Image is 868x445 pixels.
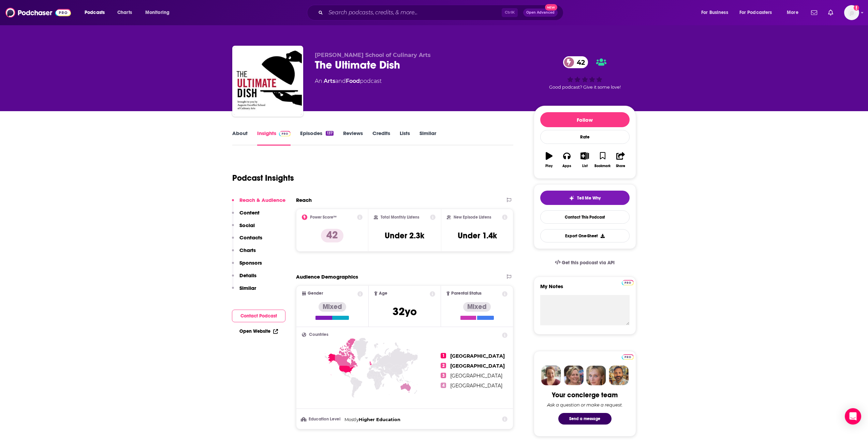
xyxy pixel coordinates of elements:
[549,85,621,90] span: Good podcast? Give it some love!
[540,148,558,172] button: Play
[234,47,302,115] a: The Ultimate Dish
[279,131,291,136] img: Podchaser Pro
[232,272,256,285] button: Details
[315,77,382,85] div: An podcast
[308,291,323,296] span: Gender
[441,353,446,358] span: 1
[393,305,417,318] span: 32 yo
[441,383,446,388] span: 4
[616,164,625,168] div: Share
[381,215,419,220] h2: Total Monthly Listens
[844,5,859,20] img: User Profile
[344,417,359,422] span: Mostly
[239,272,256,279] p: Details
[359,417,400,422] span: Higher Education
[239,259,262,266] p: Sponsors
[313,5,570,20] div: Search podcasts, credits, & more...
[379,291,387,296] span: Age
[454,215,491,220] h2: New Episode Listens
[612,148,629,172] button: Share
[582,164,588,168] div: List
[570,56,588,68] span: 42
[782,7,807,18] button: open menu
[562,260,615,266] span: Get this podcast via API
[343,130,363,146] a: Reviews
[232,130,248,146] a: About
[540,210,630,224] a: Contact This Podcast
[232,222,255,235] button: Social
[300,130,333,146] a: Episodes137
[808,7,820,18] a: Show notifications dropdown
[854,5,859,11] svg: Add a profile image
[326,7,502,18] input: Search podcasts, credits, & more...
[563,56,588,68] a: 42
[609,366,629,385] img: Jon Profile
[451,291,482,296] span: Parental Status
[324,78,335,84] a: Arts
[526,11,555,14] span: Open Advanced
[540,130,630,144] div: Rate
[326,131,333,136] div: 137
[385,231,424,241] h3: Under 2.3k
[622,280,634,285] img: Podchaser Pro
[296,273,358,280] h2: Audience Demographics
[5,6,71,19] img: Podchaser - Follow, Share and Rate Podcasts
[441,373,446,378] span: 3
[562,164,571,168] div: Apps
[622,279,634,285] a: Pro website
[844,5,859,20] button: Show profile menu
[541,366,561,385] img: Sydney Profile
[239,209,260,216] p: Content
[310,215,337,220] h2: Power Score™
[232,310,285,322] button: Contact Podcast
[540,229,630,242] button: Export One-Sheet
[696,7,737,18] button: open menu
[577,195,601,201] span: Tell Me Why
[845,408,861,425] div: Open Intercom Messenger
[545,4,557,11] span: New
[569,195,574,201] img: tell me why sparkle
[257,130,291,146] a: InsightsPodchaser Pro
[145,8,170,17] span: Monitoring
[141,7,178,18] button: open menu
[844,5,859,20] span: Logged in as jinastanfill
[534,52,636,94] div: 42Good podcast? Give it some love!
[296,197,312,203] h2: Reach
[586,366,606,385] img: Jules Profile
[547,402,623,407] div: Ask a question or make a request.
[117,8,132,17] span: Charts
[540,191,630,205] button: tell me why sparkleTell Me Why
[232,285,256,297] button: Similar
[319,302,346,312] div: Mixed
[420,130,436,146] a: Similar
[239,222,255,228] p: Social
[80,7,114,18] button: open menu
[232,209,260,222] button: Content
[239,197,285,203] p: Reach & Audience
[622,354,634,360] img: Podchaser Pro
[113,7,136,18] a: Charts
[502,8,518,17] span: Ctrl K
[232,259,262,272] button: Sponsors
[232,197,285,209] button: Reach & Audience
[564,366,584,385] img: Barbara Profile
[232,234,262,247] button: Contacts
[239,247,256,253] p: Charts
[239,328,278,334] a: Open Website
[441,363,446,368] span: 2
[540,283,630,295] label: My Notes
[576,148,593,172] button: List
[400,130,410,146] a: Lists
[735,7,782,18] button: open menu
[309,332,328,337] span: Countries
[450,373,502,379] span: [GEOGRAPHIC_DATA]
[239,234,262,241] p: Contacts
[523,9,558,17] button: Open AdvancedNew
[302,417,342,421] h3: Education Level
[594,164,610,168] div: Bookmark
[549,254,620,271] a: Get this podcast via API
[787,8,798,17] span: More
[540,112,630,127] button: Follow
[458,231,497,241] h3: Under 1.4k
